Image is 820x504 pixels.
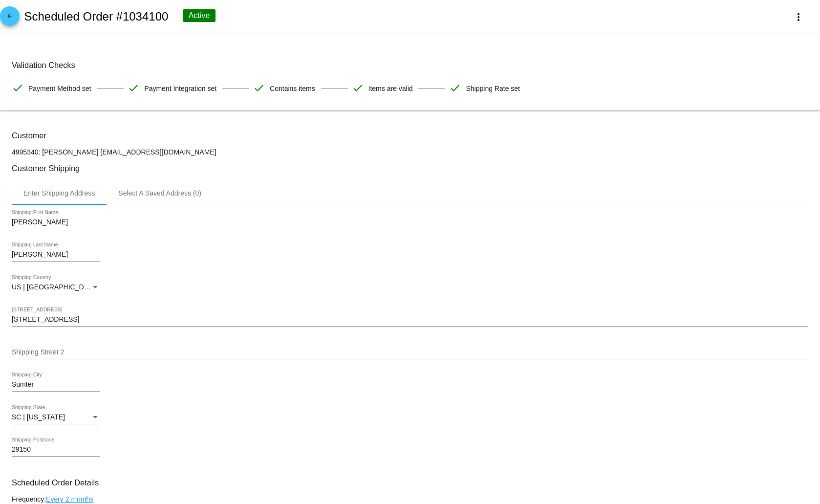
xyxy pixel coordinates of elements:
[12,284,100,291] mat-select: Shipping Country
[12,131,808,140] h3: Customer
[4,13,16,24] mat-icon: arrow_back
[46,495,93,503] a: Every 2 months
[270,78,315,99] span: Contains items
[12,316,808,324] input: Shipping Street 1
[144,78,216,99] span: Payment Integration set
[12,495,808,503] div: Frequency:
[12,219,100,226] input: Shipping First Name
[352,82,364,94] mat-icon: check
[12,82,23,94] mat-icon: check
[253,82,265,94] mat-icon: check
[793,11,804,23] mat-icon: more_vert
[118,189,201,197] div: Select A Saved Address (0)
[12,349,808,356] input: Shipping Street 2
[12,381,100,389] input: Shipping City
[12,61,808,70] h3: Validation Checks
[128,82,139,94] mat-icon: check
[12,446,100,454] input: Shipping Postcode
[23,189,95,197] div: Enter Shipping Address
[12,251,100,259] input: Shipping Last Name
[28,78,91,99] span: Payment Method set
[12,413,65,421] span: SC | [US_STATE]
[12,283,98,291] span: US | [GEOGRAPHIC_DATA]
[12,164,808,173] h3: Customer Shipping
[12,414,100,421] mat-select: Shipping State
[12,148,808,156] p: 4995340: [PERSON_NAME] [EMAIL_ADDRESS][DOMAIN_NAME]
[466,78,520,99] span: Shipping Rate set
[449,82,461,94] mat-icon: check
[24,10,168,23] h2: Scheduled Order #1034100
[12,478,808,487] h3: Scheduled Order Details
[368,78,413,99] span: Items are valid
[183,9,216,22] div: Active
